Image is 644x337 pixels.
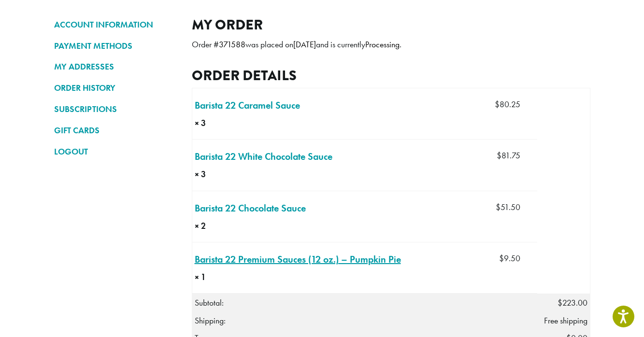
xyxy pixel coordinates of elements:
a: LOGOUT [54,143,177,160]
mark: Processing [365,39,400,50]
span: 223.00 [558,297,587,308]
a: ACCOUNT INFORMATION [54,16,177,33]
mark: 371588 [219,39,245,50]
th: Shipping: [192,312,537,329]
mark: [DATE] [293,39,316,50]
span: $ [495,99,500,110]
span: $ [496,202,501,212]
a: SUBSCRIPTIONS [54,101,177,117]
p: Order # was placed on and is currently . [192,37,590,53]
a: ORDER HISTORY [54,80,177,96]
bdi: 80.25 [495,99,520,110]
strong: × 1 [195,271,262,283]
span: $ [499,253,504,264]
h2: My Order [192,16,590,33]
strong: × 2 [195,220,233,232]
td: Free shipping [537,312,590,329]
a: Barista 22 Chocolate Sauce [195,201,306,215]
a: Barista 22 Premium Sauces (12 oz.) – Pumpkin Pie [195,252,401,267]
a: Barista 22 White Chocolate Sauce [195,149,332,164]
bdi: 81.75 [497,150,520,161]
a: Barista 22 Caramel Sauce [195,98,300,112]
a: MY ADDRESSES [54,58,177,75]
strong: × 3 [195,168,242,181]
strong: × 3 [195,117,232,129]
span: $ [558,297,562,308]
span: $ [497,150,501,161]
bdi: 51.50 [496,202,520,212]
th: Subtotal: [192,294,537,312]
bdi: 9.50 [499,253,520,264]
h2: Order details [192,67,590,84]
a: GIFT CARDS [54,122,177,139]
a: PAYMENT METHODS [54,38,177,54]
